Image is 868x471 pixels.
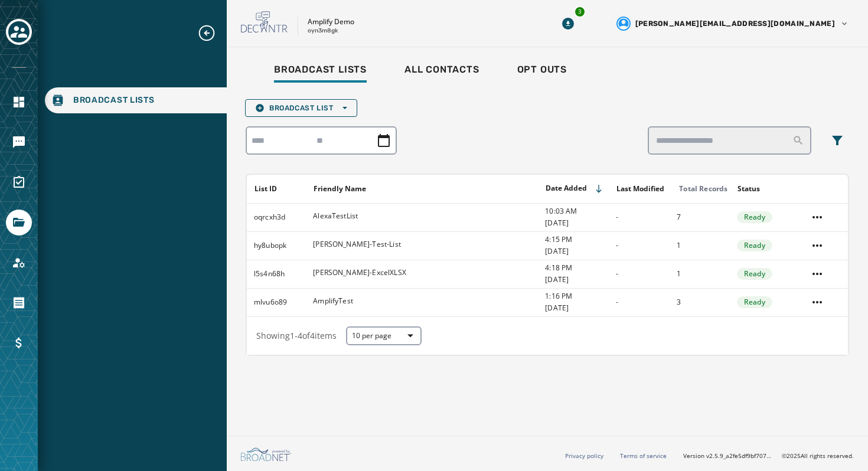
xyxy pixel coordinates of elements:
span: 10 per page [352,331,416,341]
a: Broadcast Lists [265,58,376,85]
td: mlvu6o89 [247,288,306,316]
span: All Contacts [404,64,479,76]
span: Broadcast Lists [73,94,155,106]
button: Filters menu [825,129,849,152]
td: l5s4n68h [247,260,306,288]
td: - [609,288,670,316]
span: AlexaTestList [313,211,358,221]
a: Privacy policy [565,452,603,460]
td: - [609,203,670,231]
a: Navigate to Home [6,89,32,115]
span: Version [683,452,772,460]
span: Ready [744,269,765,279]
span: [PERSON_NAME]-ExcelXLSX [313,268,406,277]
span: [DATE] [545,303,608,313]
button: Download Menu [557,13,579,34]
a: Terms of service [620,452,667,460]
td: 1 [670,260,730,288]
button: Toggle account select drawer [6,19,32,45]
span: [DATE] [545,275,608,284]
button: Sort by [object Object] [541,179,608,198]
button: Sort by [object Object] [250,179,282,198]
span: 10:03 AM [545,207,608,216]
span: Broadcast List [255,103,347,113]
td: hy8ubopk [247,231,306,260]
td: 7 [670,203,730,231]
span: v2.5.9_a2fe5df9bf7071e1522954d516a80c78c649093f [706,452,772,460]
a: Navigate to Billing [6,330,32,356]
span: [DATE] [545,247,608,256]
span: 4:15 PM [545,235,608,244]
a: Navigate to Messaging [6,129,32,155]
span: Ready [744,212,765,222]
td: 1 [670,231,730,260]
p: oyn3m8gk [308,27,338,35]
span: AmplifyTest [313,296,353,306]
span: 4:18 PM [545,263,608,273]
button: Sort by [object Object] [612,179,669,198]
a: Navigate to Orders [6,290,32,316]
a: Navigate to Account [6,250,32,276]
span: Opt Outs [517,64,567,76]
span: Ready [744,297,765,307]
span: [PERSON_NAME][EMAIL_ADDRESS][DOMAIN_NAME] [635,19,835,28]
div: 3 [574,6,586,18]
button: Sort by [object Object] [733,179,765,198]
p: Amplify Demo [308,17,354,27]
a: Opt Outs [508,58,576,85]
td: oqrcxh3d [247,203,306,231]
button: Broadcast List [245,99,357,117]
button: Expand sub nav menu [197,24,226,42]
span: [PERSON_NAME]-Test-List [313,240,401,249]
div: Total Records [679,184,729,194]
span: Ready [744,241,765,250]
a: Navigate to Surveys [6,169,32,195]
a: All Contacts [395,58,489,85]
span: © 2025 All rights reserved. [782,452,854,460]
td: - [609,231,670,260]
td: 3 [670,288,730,316]
td: - [609,260,670,288]
button: User settings [612,12,854,35]
span: [DATE] [545,218,608,228]
button: 10 per page [346,326,422,345]
button: Sort by [object Object] [309,179,371,198]
span: Broadcast Lists [274,64,367,76]
a: Navigate to Broadcast Lists [45,87,227,113]
a: Navigate to Files [6,210,32,235]
span: 1:16 PM [545,292,608,301]
span: Showing 1 - 4 of 4 items [256,330,337,341]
